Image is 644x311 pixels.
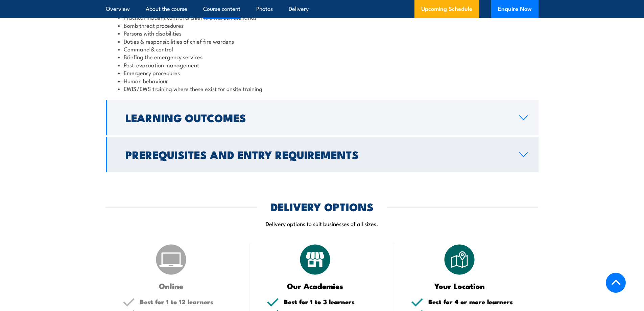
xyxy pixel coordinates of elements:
[411,282,508,290] h3: Your Location
[125,150,508,159] h2: Prerequisites and Entry Requirements
[118,45,526,53] li: Command & control
[118,85,526,92] li: EWIS/EWS training where these exist for onsite training
[106,137,539,172] a: Prerequisites and Entry Requirements
[118,29,526,37] li: Persons with disabilities
[284,298,377,305] h5: Best for 1 to 3 learners
[118,77,526,85] li: Human behaviour
[118,69,526,76] li: Emergency procedures
[125,113,508,122] h2: Learning Outcomes
[106,220,539,227] p: Delivery options to suit businesses of all sizes.
[271,202,374,211] h2: DELIVERY OPTIONS
[118,21,526,29] li: Bomb threat procedures
[118,61,526,69] li: Post-evacuation management
[140,298,233,305] h5: Best for 1 to 12 learners
[118,37,526,45] li: Duties & responsibilities of chief fire wardens
[118,53,526,61] li: Briefing the emergency services
[123,282,220,290] h3: Online
[428,298,522,305] h5: Best for 4 or more learners
[106,100,539,135] a: Learning Outcomes
[267,282,364,290] h3: Our Academies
